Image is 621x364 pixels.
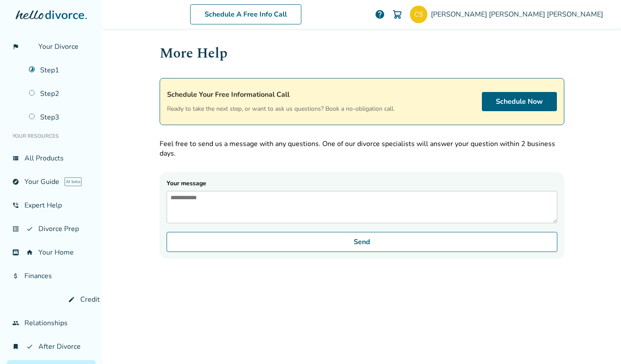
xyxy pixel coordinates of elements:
span: bookmark_check [12,343,33,350]
h4: Schedule Your Free Informational Call [167,89,395,100]
a: groupRelationships [7,313,96,333]
span: [PERSON_NAME] [PERSON_NAME] [PERSON_NAME] [431,10,607,19]
a: view_listAll Products [7,148,96,168]
a: garage_homeYour Home [7,242,96,262]
a: Step3 [24,107,96,127]
a: bookmark_checkAfter Divorce [7,337,96,357]
span: group [12,320,19,327]
a: phone_in_talkExpert Help [7,195,96,215]
label: Your message [167,179,557,223]
div: Ready to take the next step, or want to ask us questions? Book a no-obligation call. [167,89,395,114]
a: exploreYour GuideAI beta [7,172,96,192]
img: cpschmitz@gmail.com [410,6,427,23]
a: Schedule A Free Info Call [190,4,301,24]
a: Schedule Now [482,92,557,111]
li: Your Resources [7,127,96,145]
a: help [375,9,385,20]
span: flag_2 [12,43,33,50]
p: Feel free to send us a message with any questions. One of our divorce specialists will answer you... [160,139,564,158]
a: Step1 [24,60,96,80]
a: finance_modeCredit [7,289,96,310]
span: garage_home [12,249,33,256]
span: list_alt_check [12,225,33,232]
span: phone_in_talk [12,202,19,209]
span: Your Divorce [38,42,78,51]
span: AI beta [65,177,82,186]
span: attach_money [12,272,19,279]
h1: More Help [160,43,564,64]
a: attach_moneyFinances [7,266,96,286]
a: flag_2Your Divorce [7,37,96,57]
button: Send [167,232,557,252]
a: Step2 [24,84,96,104]
span: finance_mode [12,296,75,303]
span: view_list [12,155,19,162]
span: explore [12,178,19,185]
textarea: Your message [167,191,557,223]
img: Cart [392,9,403,20]
a: list_alt_checkDivorce Prep [7,219,96,239]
